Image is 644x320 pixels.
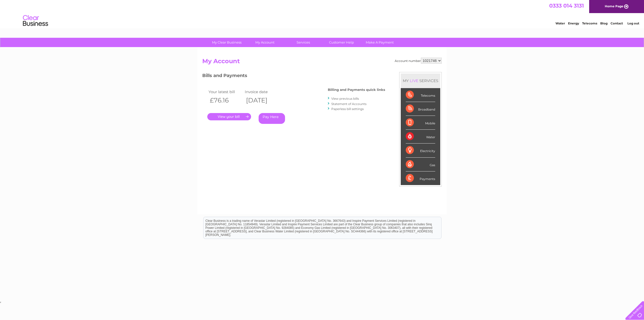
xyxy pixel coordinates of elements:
[207,88,244,95] td: Your latest bill
[331,102,367,106] a: Statement of Accounts
[409,78,419,83] div: LIVE
[406,144,435,157] div: Electricity
[328,88,385,92] h4: Billing and Payments quick links
[202,58,442,67] h2: My Account
[406,158,435,171] div: Gas
[244,38,286,47] a: My Account
[207,95,244,105] th: £76.16
[331,97,359,100] a: View previous bills
[244,88,280,95] td: Invoice date
[202,72,385,81] h3: Bills and Payments
[627,21,639,25] a: Log out
[549,3,584,9] a: 0333 014 3131
[611,21,623,25] a: Contact
[204,3,441,24] div: Clear Business is a trading name of Verastar Limited (registered in [GEOGRAPHIC_DATA] No. 3667643...
[406,116,435,130] div: Mobile
[582,21,597,25] a: Telecoms
[207,113,251,120] a: .
[321,38,362,47] a: Customer Help
[406,102,435,116] div: Broadband
[331,107,364,111] a: Paperless bill settings
[23,13,48,28] img: logo.png
[206,38,248,47] a: My Clear Business
[406,171,435,185] div: Payments
[600,21,608,25] a: Blog
[555,21,565,25] a: Water
[406,88,435,102] div: Telecoms
[259,113,285,124] a: Pay Here
[395,58,442,64] div: Account number
[401,74,440,88] div: MY SERVICES
[244,95,280,105] th: [DATE]
[359,38,400,47] a: Make A Payment
[568,21,579,25] a: Energy
[406,130,435,144] div: Water
[283,38,324,47] a: Services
